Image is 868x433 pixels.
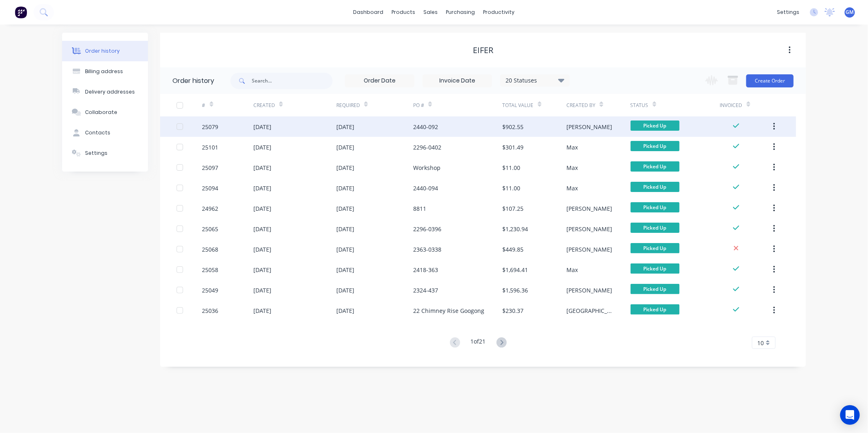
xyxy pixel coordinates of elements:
[345,75,414,87] input: Order Date
[336,143,354,152] div: [DATE]
[631,202,680,212] span: Picked Up
[503,245,524,254] div: $449.85
[442,6,479,18] div: purchasing
[503,306,524,315] div: $230.37
[85,47,120,55] div: Order history
[566,143,578,152] div: Max
[413,266,438,274] div: 2418-363
[172,76,214,86] div: Order history
[253,94,336,116] div: Created
[413,306,484,315] div: 22 Chimney Rise Googong
[202,143,219,152] div: 25101
[566,163,578,172] div: Max
[253,143,271,152] div: [DATE]
[349,6,388,18] a: dashboard
[413,245,441,254] div: 2363-0338
[336,266,354,274] div: [DATE]
[253,163,271,172] div: [DATE]
[253,245,271,254] div: [DATE]
[840,405,860,425] div: Open Intercom Messenger
[413,225,441,233] div: 2296-0396
[336,123,354,131] div: [DATE]
[471,337,486,349] div: 1 of 21
[420,6,442,18] div: sales
[566,94,630,116] div: Created By
[336,306,354,315] div: [DATE]
[503,225,528,233] div: $1,230.94
[202,94,253,116] div: #
[413,163,441,172] div: Workshop
[85,129,110,136] div: Contacts
[202,163,219,172] div: 25097
[720,102,743,109] div: Invoiced
[501,76,569,85] div: 20 Statuses
[336,245,354,254] div: [DATE]
[631,102,649,109] div: Status
[202,286,219,295] div: 25049
[252,73,333,89] input: Search...
[202,123,219,131] div: 25079
[566,204,612,213] div: [PERSON_NAME]
[631,284,680,294] span: Picked Up
[566,225,612,233] div: [PERSON_NAME]
[85,150,107,157] div: Settings
[631,182,680,192] span: Picked Up
[336,204,354,213] div: [DATE]
[566,102,595,109] div: Created By
[631,161,680,172] span: Picked Up
[253,123,271,131] div: [DATE]
[631,223,680,233] span: Picked Up
[566,286,612,295] div: [PERSON_NAME]
[631,121,680,131] span: Picked Up
[566,184,578,192] div: Max
[503,123,524,131] div: $902.55
[202,306,219,315] div: 25036
[202,245,219,254] div: 25068
[413,143,441,152] div: 2296-0402
[566,245,612,254] div: [PERSON_NAME]
[757,339,764,347] span: 10
[413,94,503,116] div: PO #
[503,102,534,109] div: Total Value
[62,143,148,163] button: Settings
[85,109,117,116] div: Collaborate
[202,266,219,274] div: 25058
[473,45,493,55] div: EIFER
[85,68,123,75] div: Billing address
[62,102,148,123] button: Collaborate
[631,304,680,315] span: Picked Up
[503,184,521,192] div: $11.00
[479,6,519,18] div: productivity
[503,286,528,295] div: $1,596.36
[202,204,219,213] div: 24962
[413,286,438,295] div: 2324-437
[773,6,803,18] div: settings
[253,184,271,192] div: [DATE]
[62,61,148,82] button: Billing address
[85,88,135,96] div: Delivery addresses
[336,184,354,192] div: [DATE]
[423,75,492,87] input: Invoice Date
[253,204,271,213] div: [DATE]
[202,184,219,192] div: 25094
[202,225,219,233] div: 25065
[566,306,614,315] div: [GEOGRAPHIC_DATA]
[631,94,720,116] div: Status
[566,123,612,131] div: [PERSON_NAME]
[503,266,528,274] div: $1,694.41
[503,204,524,213] div: $107.25
[413,184,438,192] div: 2440-094
[336,94,413,116] div: Required
[413,204,426,213] div: 8811
[503,163,521,172] div: $11.00
[15,6,27,18] img: Factory
[62,41,148,61] button: Order history
[336,225,354,233] div: [DATE]
[413,123,438,131] div: 2440-092
[253,102,275,109] div: Created
[503,94,566,116] div: Total Value
[253,225,271,233] div: [DATE]
[62,82,148,102] button: Delivery addresses
[388,6,420,18] div: products
[720,94,771,116] div: Invoiced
